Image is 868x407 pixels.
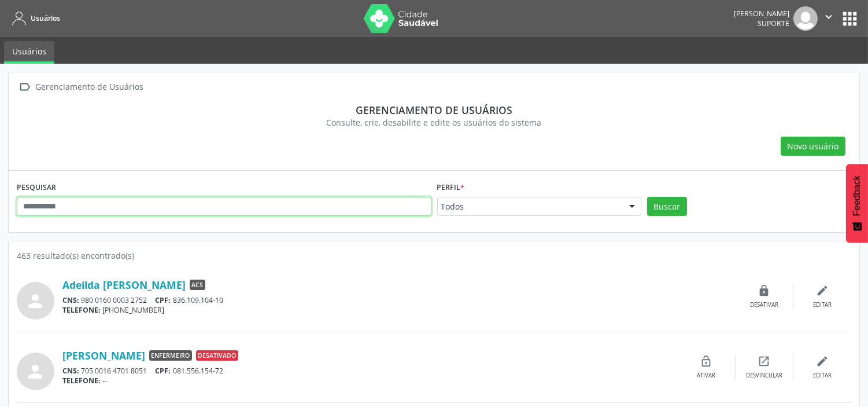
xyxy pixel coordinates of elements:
[781,137,845,156] button: Novo usuário
[196,350,238,361] span: Desativado
[25,104,843,116] div: Gerenciamento de usuários
[793,6,818,31] img: img
[62,349,145,362] a: [PERSON_NAME]
[700,355,713,368] i: lock_open
[746,372,782,380] div: Desvincular
[852,175,862,216] span: Feedback
[149,350,192,361] span: Enfermeiro
[62,305,101,315] span: TELEFONE:
[750,301,778,309] div: Desativar
[822,10,835,23] i: 
[734,9,789,19] div: [PERSON_NAME]
[25,116,843,129] div: Consulte, crie, desabilite e edite os usuários do sistema
[31,13,60,23] span: Usuários
[816,284,829,297] i: edit
[840,9,860,29] button: apps
[813,301,832,309] div: Editar
[4,41,54,64] a: Usuários
[62,305,736,315] div: [PHONE_NUMBER]
[190,280,205,290] span: ACS
[25,361,46,382] i: person
[17,79,34,96] i: 
[788,140,839,152] span: Novo usuário
[34,79,146,96] div: Gerenciamento de Usuários
[156,366,171,376] span: CPF:
[25,291,46,311] i: person
[758,19,789,28] span: Suporte
[758,284,771,297] i: lock
[62,295,79,305] span: CNS:
[8,9,60,28] a: Usuários
[62,295,736,305] div: 980 0160 0003 2752 836.109.104-10
[17,250,851,262] div: 463 resultado(s) encontrado(s)
[441,201,618,212] span: Todos
[62,376,678,386] div: --
[62,376,101,386] span: TELEFONE:
[818,6,840,31] button: 
[647,197,687,217] button: Buscar
[437,179,465,197] label: Perfil
[816,355,829,368] i: edit
[62,278,186,291] a: Adeilda [PERSON_NAME]
[758,355,771,368] i: open_in_new
[17,79,146,96] a:  Gerenciamento de Usuários
[813,372,832,380] div: Editar
[62,366,79,376] span: CNS:
[17,179,56,197] label: PESQUISAR
[846,164,868,243] button: Feedback - Mostrar pesquisa
[697,372,716,380] div: Ativar
[62,366,678,376] div: 705 0016 4701 8051 081.556.154-72
[156,295,171,305] span: CPF:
